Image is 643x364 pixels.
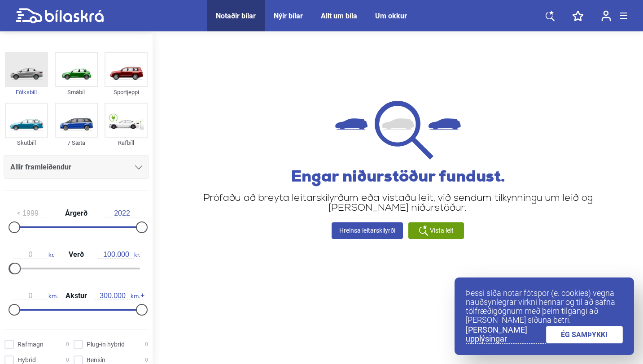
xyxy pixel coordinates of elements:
span: kr. [13,251,54,259]
div: Smábíl [55,87,98,97]
span: Rafmagn [17,340,44,349]
div: Fólksbíll [5,87,48,97]
a: ÉG SAMÞYKKI [546,326,623,343]
img: not found [335,101,461,160]
a: Nýir bílar [274,12,303,20]
span: kr. [98,251,140,259]
span: km. [13,292,58,300]
div: Sportjeppi [105,87,148,97]
a: Hreinsa leitarskilyrði [332,222,403,239]
p: Þessi síða notar fótspor (e. cookies) vegna nauðsynlegrar virkni hennar og til að safna tölfræðig... [466,289,623,325]
img: user-login.svg [601,10,611,22]
span: Akstur [63,292,89,299]
span: Plug-in hybrid [87,340,125,349]
a: Allt um bíla [321,12,357,20]
span: Árgerð [63,210,90,217]
a: Notaðir bílar [216,12,256,20]
span: Verð [66,251,86,258]
span: km. [95,292,140,300]
div: 7 Sæta [55,138,98,148]
span: Vista leit [430,226,454,235]
div: Rafbíll [105,138,148,148]
a: Um okkur [375,12,407,20]
span: 0 [145,340,148,349]
p: Prófaðu að breyta leitarskilyrðum eða vistaðu leit, við sendum tilkynningu um leið og [PERSON_NAM... [166,194,630,213]
div: Skutbíll [5,138,48,148]
span: 0 [66,340,69,349]
span: Allir framleiðendur [10,161,71,173]
a: [PERSON_NAME] upplýsingar [466,325,546,344]
h2: Engar niðurstöður fundust. [166,169,630,186]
